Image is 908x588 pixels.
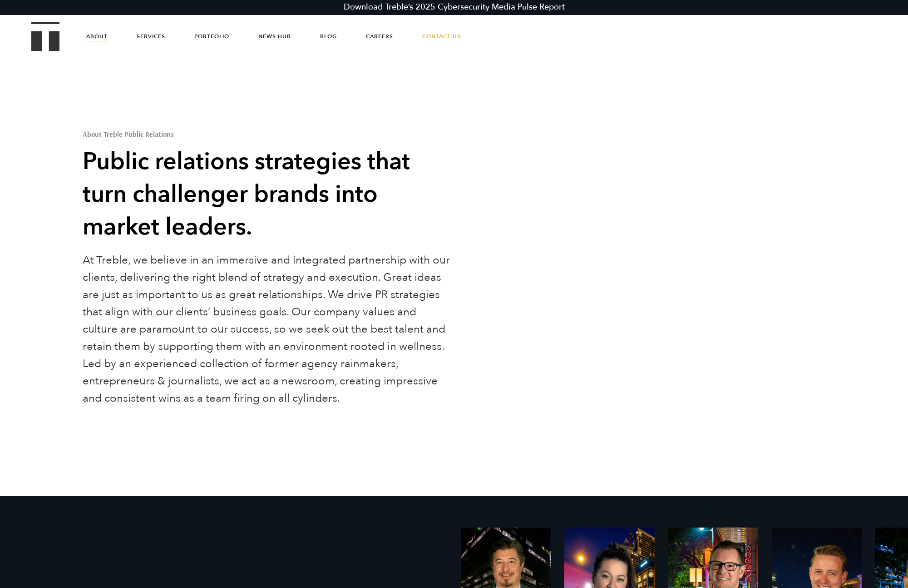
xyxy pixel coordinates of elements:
p: At Treble, we believe in an immersive and integrated partnership with our clients, delivering the... [83,252,451,407]
h2: Public relations strategies that turn challenger brands into market leaders. [83,145,451,244]
a: Careers [366,23,393,50]
a: Treble Homepage [32,23,59,50]
a: Portfolio [194,23,229,50]
a: Services [137,23,165,50]
a: About [86,23,108,50]
img: Treble logo [31,22,60,51]
h1: About Treble Public Relations [83,130,451,138]
a: Contact Us [422,23,461,50]
a: Blog [320,23,337,50]
a: News Hub [258,23,291,50]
